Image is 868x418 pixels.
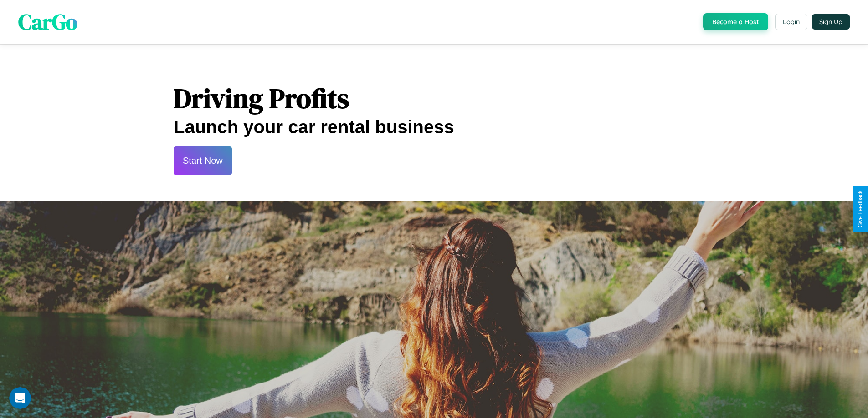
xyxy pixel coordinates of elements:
div: Give Feedback [857,191,863,227]
button: Login [775,14,807,30]
button: Become a Host [703,13,768,30]
button: Sign Up [812,14,850,30]
h1: Driving Profits [174,80,694,117]
span: CarGo [18,7,77,37]
button: Start Now [174,146,232,175]
iframe: Intercom live chat [9,387,31,409]
h2: Launch your car rental business [174,117,694,137]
